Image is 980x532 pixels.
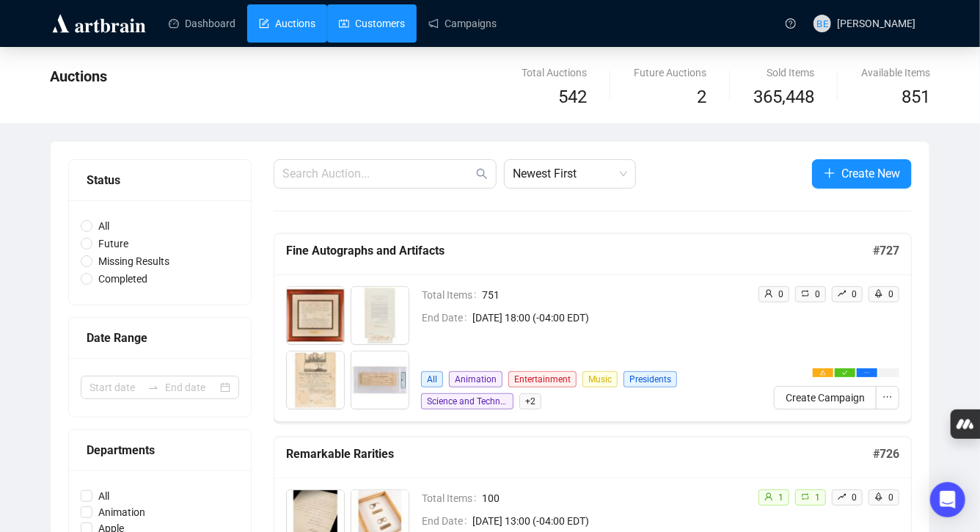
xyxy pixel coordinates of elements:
[351,287,409,344] img: 2_1.jpg
[351,351,409,409] img: 4_1.jpg
[753,65,814,81] div: Sold Items
[286,445,873,463] h5: Remarkable Rarities
[753,84,814,112] span: 365,448
[864,370,870,376] span: ellipsis
[852,289,857,299] span: 0
[778,492,783,503] span: 1
[861,65,930,81] div: Available Items
[888,492,893,503] span: 0
[582,371,618,387] span: Music
[838,492,846,501] span: rise
[852,492,857,503] span: 0
[50,12,148,35] img: logo
[778,289,783,299] span: 0
[282,165,473,183] input: Search Auction...
[841,164,900,183] span: Create New
[449,371,502,387] span: Animation
[801,492,810,501] span: retweet
[882,392,893,402] span: ellipsis
[838,289,846,298] span: rise
[472,513,746,529] span: [DATE] 13:00 (-04:00 EDT)
[482,287,746,303] span: 751
[287,287,344,344] img: 1_1.jpg
[558,87,587,107] span: 542
[873,445,899,463] h5: # 726
[147,382,159,393] span: swap-right
[287,351,344,409] img: 3_1.jpg
[422,287,482,303] span: Total Items
[421,371,443,387] span: All
[842,370,848,376] span: check
[339,4,405,43] a: Customers
[513,160,627,188] span: Newest First
[774,386,877,409] button: Create Campaign
[816,15,828,31] span: BE
[764,289,773,298] span: user
[87,441,233,459] div: Departments
[519,393,541,409] span: + 2
[92,236,134,252] span: Future
[874,492,883,501] span: rocket
[815,492,820,503] span: 1
[50,68,107,85] span: Auctions
[801,289,810,298] span: retweet
[634,65,706,81] div: Future Auctions
[764,492,773,501] span: user
[147,382,159,393] span: to
[428,4,497,43] a: Campaigns
[89,379,142,396] input: Start date
[902,87,930,107] span: 851
[92,253,175,269] span: Missing Results
[873,242,899,260] h5: # 727
[824,167,835,179] span: plus
[169,4,235,43] a: Dashboard
[92,271,153,287] span: Completed
[837,18,915,29] span: [PERSON_NAME]
[472,310,746,326] span: [DATE] 18:00 (-04:00 EDT)
[476,168,488,180] span: search
[874,289,883,298] span: rocket
[422,490,482,506] span: Total Items
[92,504,151,520] span: Animation
[92,218,115,234] span: All
[422,513,472,529] span: End Date
[286,242,873,260] h5: Fine Autographs and Artifacts
[815,289,820,299] span: 0
[697,87,706,107] span: 2
[888,289,893,299] span: 0
[87,171,233,189] div: Status
[812,159,912,189] button: Create New
[165,379,217,396] input: End date
[930,482,965,517] div: Open Intercom Messenger
[274,233,912,422] a: Fine Autographs and Artifacts#727Total Items751End Date[DATE] 18:00 (-04:00 EDT)AllAnimationEnter...
[820,370,826,376] span: warning
[624,371,677,387] span: Presidents
[92,488,115,504] span: All
[421,393,513,409] span: Science and Technology
[522,65,587,81] div: Total Auctions
[422,310,472,326] span: End Date
[786,18,796,29] span: question-circle
[786,390,865,406] span: Create Campaign
[508,371,577,387] span: Entertainment
[87,329,233,347] div: Date Range
[482,490,746,506] span: 100
[259,4,315,43] a: Auctions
